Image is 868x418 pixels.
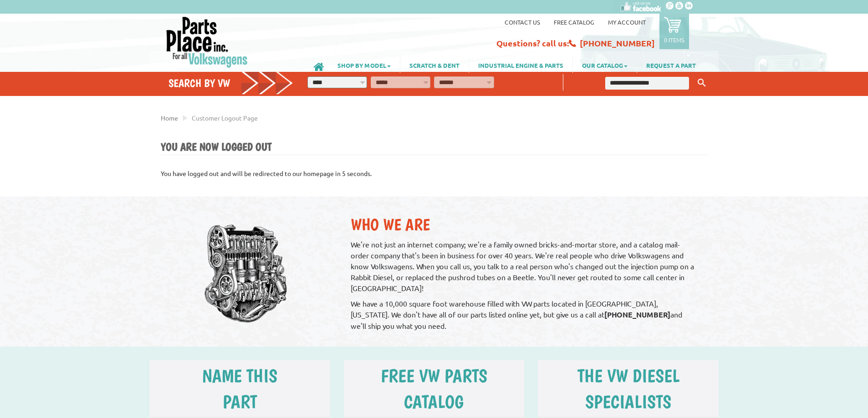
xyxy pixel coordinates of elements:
[469,57,572,73] a: INDUSTRIAL ENGINE & PARTS
[351,239,698,293] p: We're not just an internet company; we're a family owned bricks-and-mortar store, and a catalog m...
[161,140,707,155] h1: You are now logged out
[351,298,698,331] p: We have a 10,000 square foot warehouse filled with VW parts located in [GEOGRAPHIC_DATA], [US_STA...
[351,215,698,234] h2: Who We Are
[192,114,258,122] span: Customer logout page
[161,169,707,178] p: You have logged out and will be redirected to our homepage in 5 seconds.
[168,76,293,90] h4: Search by VW
[505,18,540,26] a: Contact us
[573,57,637,73] a: OUR CATALOG
[664,36,684,44] p: 0 items
[695,76,709,91] button: Keyword Search
[400,57,469,73] a: SCRATCH & DENT
[328,57,400,73] a: SHOP BY MODEL
[549,365,708,387] h5: The VW Diesel
[355,365,514,387] h5: free vw parts
[604,310,670,319] strong: [PHONE_NUMBER]
[355,391,514,413] h5: catalog
[608,18,646,26] a: My Account
[659,14,689,49] a: 0 items
[637,57,705,73] a: REQUEST A PART
[160,365,319,387] h5: Name this
[161,114,178,122] a: Home
[160,391,319,413] h5: part
[554,18,594,26] a: Free Catalog
[549,391,708,413] h5: Specialists
[165,16,249,68] img: Parts Place Inc!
